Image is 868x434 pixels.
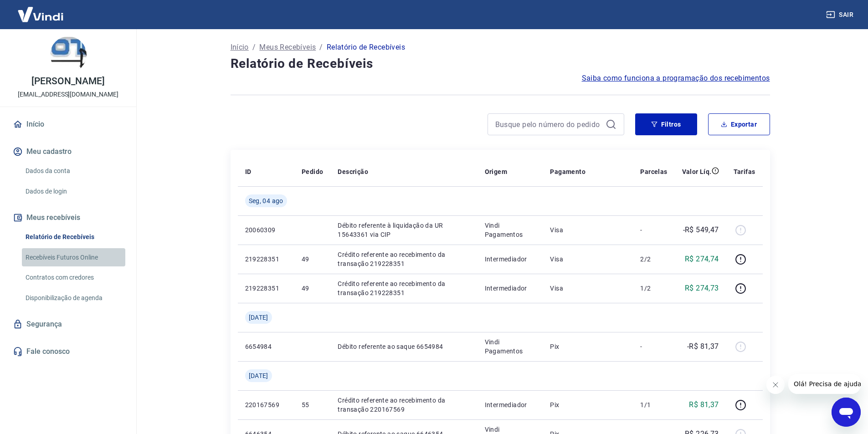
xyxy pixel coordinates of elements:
[22,228,125,246] a: Relatório de Recebíveis
[824,6,857,23] button: Sair
[635,113,697,135] button: Filtros
[18,90,118,99] p: [EMAIL_ADDRESS][DOMAIN_NAME]
[22,162,125,180] a: Dados da conta
[249,371,268,380] span: [DATE]
[11,342,125,362] a: Fale conosco
[11,142,125,162] button: Meu cadastro
[682,167,712,176] p: Valor Líq.
[31,77,104,86] p: [PERSON_NAME]
[245,342,287,351] p: 6654984
[22,268,125,287] a: Contratos com credores
[327,42,405,53] p: Relatório de Recebíveis
[683,225,719,235] p: -R$ 549,47
[640,167,667,176] p: Parcelas
[338,396,470,414] p: Crédito referente ao recebimento da transação 220167569
[485,337,536,356] p: Vindi Pagamentos
[259,42,316,53] a: Meus Recebíveis
[50,36,87,73] img: f386ab54-7e21-4e9b-af6e-f5bb3cc78e62.jpeg
[11,314,125,334] a: Segurança
[338,221,470,239] p: Débito referente à liquidação da UR 15643361 via CIP
[245,400,287,409] p: 220167569
[231,55,770,73] h4: Relatório de Recebíveis
[550,284,626,293] p: Visa
[22,182,125,201] a: Dados de login
[22,248,125,267] a: Recebíveis Futuros Online
[485,400,536,409] p: Intermediador
[485,284,536,293] p: Intermediador
[640,342,667,351] p: -
[338,250,470,268] p: Crédito referente ao recebimento da transação 219228351
[734,167,755,176] p: Tarifas
[708,113,770,135] button: Exportar
[245,284,287,293] p: 219228351
[640,225,667,235] p: -
[252,42,256,53] p: /
[640,255,667,264] p: 2/2
[22,289,125,307] a: Disponibilização de agenda
[338,279,470,297] p: Crédito referente ao recebimento da transação 219228351
[685,283,719,294] p: R$ 274,73
[11,114,125,134] a: Início
[245,167,252,176] p: ID
[766,376,785,394] iframe: Fechar mensagem
[495,117,602,131] input: Busque pelo número do pedido
[302,400,323,409] p: 55
[319,42,323,53] p: /
[640,284,667,293] p: 1/2
[338,167,368,176] p: Descrição
[689,399,719,410] p: R$ 81,37
[485,167,507,176] p: Origem
[550,400,626,409] p: Pix
[485,255,536,264] p: Intermediador
[11,208,125,228] button: Meus recebíveis
[550,225,626,235] p: Visa
[582,73,770,84] a: Saiba como funciona a programação dos recebimentos
[231,42,249,53] a: Início
[302,284,323,293] p: 49
[302,255,323,264] p: 49
[485,221,536,239] p: Vindi Pagamentos
[11,0,70,28] img: Vindi
[5,6,77,14] span: Olá! Precisa de ajuda?
[245,225,287,235] p: 20060309
[550,342,626,351] p: Pix
[550,167,586,176] p: Pagamento
[249,313,268,322] span: [DATE]
[245,255,287,264] p: 219228351
[685,254,719,265] p: R$ 274,74
[788,374,861,394] iframe: Mensagem da empresa
[640,400,667,409] p: 1/1
[550,255,626,264] p: Visa
[302,167,323,176] p: Pedido
[687,341,719,352] p: -R$ 81,37
[832,398,861,427] iframe: Botão para abrir a janela de mensagens
[338,342,470,351] p: Débito referente ao saque 6654984
[249,196,283,205] span: Seg, 04 ago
